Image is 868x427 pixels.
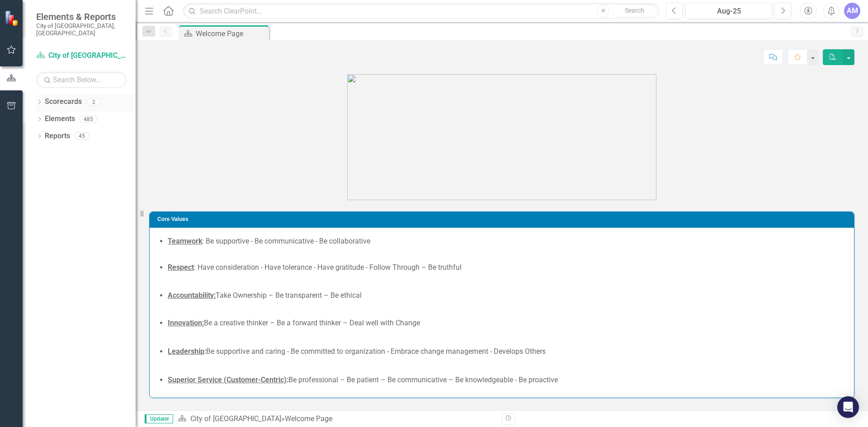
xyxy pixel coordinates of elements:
[75,132,89,140] div: 45
[168,375,845,385] li: Be professional – Be patient – Be communicative – Be knowledgeable - Be proactive
[204,347,206,356] strong: :
[285,414,332,423] div: Welcome Page
[168,263,845,273] li: : Have consideration - Have tolerance - Have gratitude - Follow Through – Be truthful
[145,414,173,423] span: Updater
[625,7,644,14] span: Search
[86,98,101,106] div: 2
[178,414,495,424] div: »
[5,10,20,26] img: ClearPoint Strategy
[168,375,287,384] u: Superior Service (Customer-Centric)
[190,414,281,423] a: City of [GEOGRAPHIC_DATA]
[168,236,845,247] li: : Be supportive - Be communicative - Be collaborative
[36,72,127,88] input: Search Below...
[157,216,849,222] h3: Core Values
[168,291,216,300] strong: Accountability:
[168,263,194,272] strong: Respect
[168,237,202,245] u: Teamwork
[287,375,288,384] strong: :
[45,114,75,124] a: Elements
[844,3,860,19] button: AM
[45,97,82,107] a: Scorecards
[45,131,70,141] a: Reports
[612,5,657,17] button: Search
[837,396,859,418] div: Open Intercom Messenger
[80,115,97,123] div: 485
[168,318,845,328] li: Be a creative thinker – Be a forward thinker – Deal well with Change
[183,3,659,19] input: Search ClearPoint...
[347,74,656,200] img: 636613840959600000.png
[168,291,845,301] li: Take Ownership – Be transparent – Be ethical
[196,28,267,39] div: Welcome Page
[36,11,127,22] span: Elements & Reports
[168,347,204,356] u: Leadership
[685,3,772,19] button: Aug-25
[689,6,769,17] div: Aug-25
[36,22,127,37] small: City of [GEOGRAPHIC_DATA], [GEOGRAPHIC_DATA]
[168,347,845,357] li: Be supportive and caring - Be committed to organization - Embrace change management - Develops Ot...
[168,319,204,327] strong: Innovation:
[36,51,127,61] a: City of [GEOGRAPHIC_DATA]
